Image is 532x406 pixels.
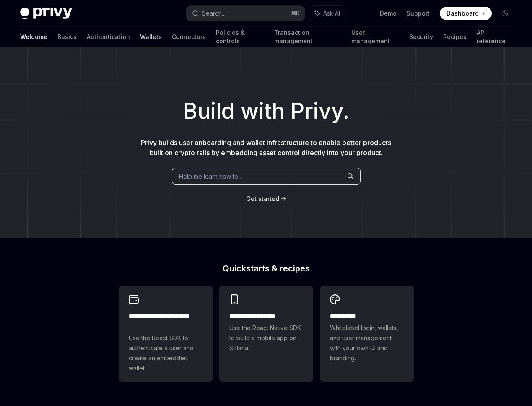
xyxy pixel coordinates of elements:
[323,9,340,18] span: Ask AI
[440,7,492,20] a: Dashboard
[129,333,202,373] span: Use the React SDK to authenticate a user and create an embedded wallet.
[446,9,479,18] span: Dashboard
[351,27,399,47] a: User management
[20,27,47,47] a: Welcome
[477,27,512,47] a: API reference
[216,27,264,47] a: Policies & controls
[219,286,313,382] a: **** **** **** ***Use the React Native SDK to build a mobile app on Solana.
[320,286,414,382] a: **** *****Whitelabel login, wallets, and user management with your own UI and branding.
[229,323,303,353] span: Use the React Native SDK to build a mobile app on Solana.
[186,6,304,21] button: Search...⌘K
[246,195,279,202] span: Get started
[13,95,519,128] h1: Build with Privy.
[274,27,341,47] a: Transaction management
[140,27,162,47] a: Wallets
[246,195,279,203] a: Get started
[330,323,404,363] span: Whitelabel login, wallets, and user management with your own UI and branding.
[141,138,391,157] span: Privy builds user onboarding and wallet infrastructure to enable better products built on crypto ...
[87,27,130,47] a: Authentication
[380,9,397,18] a: Demo
[202,8,226,18] div: Search...
[407,9,430,18] a: Support
[57,27,77,47] a: Basics
[119,264,414,273] h2: Quickstarts & recipes
[172,27,206,47] a: Connectors
[498,7,512,20] button: Toggle dark mode
[291,10,300,17] span: ⌘ K
[309,6,346,21] button: Ask AI
[179,172,243,181] span: Help me learn how to…
[409,27,433,47] a: Security
[20,8,72,19] img: dark logo
[443,27,467,47] a: Recipes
